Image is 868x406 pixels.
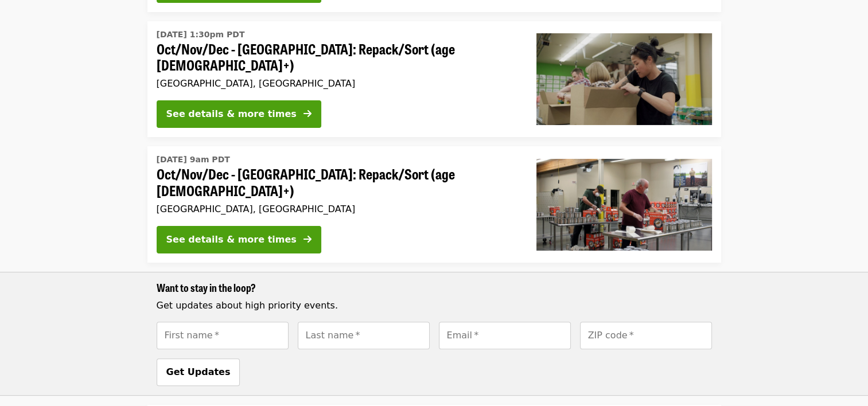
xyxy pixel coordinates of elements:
[157,358,240,386] button: Get Updates
[536,33,712,125] img: Oct/Nov/Dec - Portland: Repack/Sort (age 8+) organized by Oregon Food Bank
[157,100,321,128] button: See details & more times
[298,322,430,349] input: [object Object]
[157,41,518,74] span: Oct/Nov/Dec - [GEOGRAPHIC_DATA]: Repack/Sort (age [DEMOGRAPHIC_DATA]+)
[157,204,518,214] div: [GEOGRAPHIC_DATA], [GEOGRAPHIC_DATA]
[157,226,321,253] button: See details & more times
[157,166,518,199] span: Oct/Nov/Dec - [GEOGRAPHIC_DATA]: Repack/Sort (age [DEMOGRAPHIC_DATA]+)
[303,108,312,119] i: arrow-right icon
[147,146,721,263] a: See details for "Oct/Nov/Dec - Portland: Repack/Sort (age 16+)"
[166,233,297,247] div: See details & more times
[157,280,256,295] span: Want to stay in the loop?
[536,159,712,251] img: Oct/Nov/Dec - Portland: Repack/Sort (age 16+) organized by Oregon Food Bank
[580,322,712,349] input: [object Object]
[157,300,338,311] span: Get updates about high priority events.
[157,29,245,41] time: [DATE] 1:30pm PDT
[157,154,230,166] time: [DATE] 9am PDT
[439,322,571,349] input: [object Object]
[157,78,518,89] div: [GEOGRAPHIC_DATA], [GEOGRAPHIC_DATA]
[166,366,231,377] span: Get Updates
[157,322,289,349] input: [object Object]
[166,107,297,121] div: See details & more times
[303,234,312,245] i: arrow-right icon
[147,21,721,138] a: See details for "Oct/Nov/Dec - Portland: Repack/Sort (age 8+)"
